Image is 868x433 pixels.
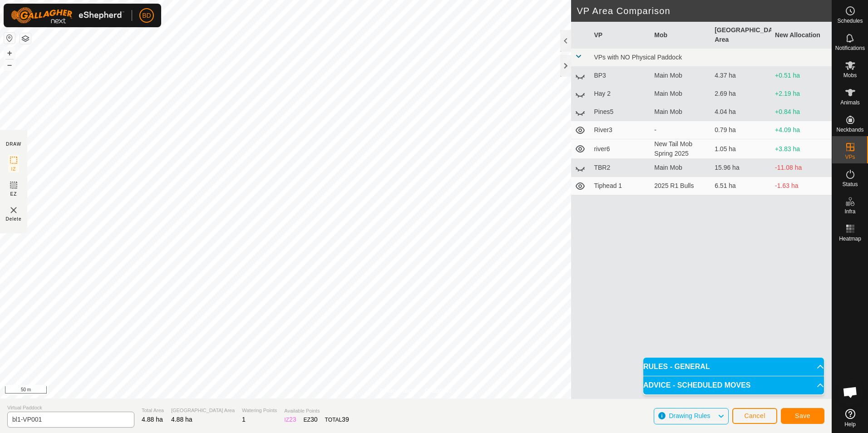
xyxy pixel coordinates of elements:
[242,407,277,414] span: Watering Points
[842,182,858,187] span: Status
[771,159,832,177] td: -11.08 ha
[4,33,15,44] button: Reset Map
[142,11,151,20] span: BD
[711,159,771,177] td: 15.96 ha
[311,416,318,423] span: 30
[590,159,651,177] td: TBR2
[836,127,863,133] span: Neckbands
[795,412,810,419] span: Save
[11,7,124,24] img: Gallagher Logo
[8,205,19,216] img: VP
[10,191,17,197] span: EZ
[425,387,452,395] a: Contact Us
[771,67,832,85] td: +0.51 ha
[284,407,349,415] span: Available Points
[242,416,246,423] span: 1
[835,45,865,51] span: Notifications
[590,85,651,103] td: Hay 2
[654,139,707,158] div: New Tail Mob Spring 2025
[832,405,868,431] a: Help
[844,209,855,214] span: Infra
[142,416,163,423] span: 4.88 ha
[325,415,349,424] div: TOTAL
[837,379,864,406] div: Open chat
[20,33,31,44] button: Map Layers
[651,22,711,49] th: Mob
[171,416,192,423] span: 4.88 ha
[669,412,710,419] span: Drawing Rules
[577,5,832,16] h2: VP Area Comparison
[711,177,771,195] td: 6.51 ha
[380,387,414,395] a: Privacy Policy
[771,121,832,139] td: +4.09 ha
[4,48,15,59] button: +
[171,407,235,414] span: [GEOGRAPHIC_DATA] Area
[654,181,707,191] div: 2025 R1 Bulls
[590,67,651,85] td: BP3
[654,89,707,98] div: Main Mob
[643,363,710,370] span: RULES - GENERAL
[590,121,651,139] td: River3
[839,236,861,241] span: Heatmap
[654,125,707,135] div: -
[771,85,832,103] td: +2.19 ha
[654,163,707,172] div: Main Mob
[6,141,21,148] div: DRAW
[590,22,651,49] th: VP
[837,18,863,24] span: Schedules
[289,416,296,423] span: 23
[284,415,296,424] div: IZ
[654,107,707,117] div: Main Mob
[844,422,856,427] span: Help
[342,416,349,423] span: 39
[643,358,824,376] p-accordion-header: RULES - GENERAL
[711,67,771,85] td: 4.37 ha
[711,103,771,121] td: 4.04 ha
[4,59,15,70] button: –
[781,408,824,424] button: Save
[643,382,750,389] span: ADVICE - SCHEDULED MOVES
[304,415,318,424] div: EZ
[843,73,857,78] span: Mobs
[771,177,832,195] td: -1.63 ha
[643,376,824,394] p-accordion-header: ADVICE - SCHEDULED MOVES
[744,412,765,419] span: Cancel
[771,139,832,159] td: +3.83 ha
[590,139,651,159] td: river6
[590,177,651,195] td: Tiphead 1
[840,100,860,105] span: Animals
[711,121,771,139] td: 0.79 ha
[590,103,651,121] td: Pines5
[771,103,832,121] td: +0.84 ha
[711,22,771,49] th: [GEOGRAPHIC_DATA] Area
[711,85,771,103] td: 2.69 ha
[711,139,771,159] td: 1.05 ha
[845,154,855,160] span: VPs
[6,216,22,222] span: Delete
[771,22,832,49] th: New Allocation
[732,408,777,424] button: Cancel
[654,71,707,80] div: Main Mob
[7,404,134,412] span: Virtual Paddock
[11,166,16,172] span: IZ
[594,54,682,61] span: VPs with NO Physical Paddock
[142,407,164,414] span: Total Area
